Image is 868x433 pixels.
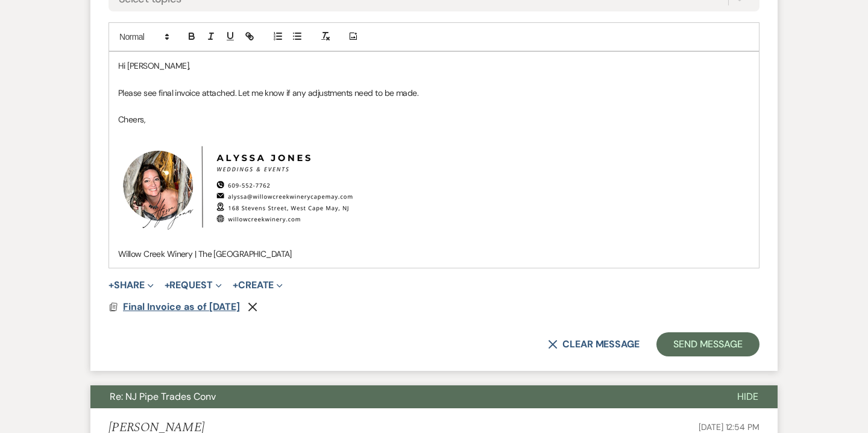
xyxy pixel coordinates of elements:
[656,332,759,356] button: Send Message
[118,113,750,126] p: Cheers,
[90,385,718,408] button: Re: NJ Pipe Trades Conv
[118,247,750,261] p: Willow Creek Winery | The [GEOGRAPHIC_DATA]
[118,59,750,72] p: Hi [PERSON_NAME],
[108,280,154,290] button: Share
[110,390,216,403] span: Re: NJ Pipe Trades Conv
[233,280,283,290] button: Create
[165,280,222,290] button: Request
[108,280,114,290] span: +
[548,340,640,349] button: Clear message
[233,280,238,290] span: +
[718,385,778,408] button: Hide
[699,422,759,432] span: [DATE] 12:54 PM
[123,300,240,313] span: Final Invoice as of [DATE]
[118,86,750,100] p: Please see final invoice attached. Let me know if any adjustments need to be made.
[123,300,243,314] button: Final Invoice as of [DATE]
[737,390,758,403] span: Hide
[165,280,170,290] span: +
